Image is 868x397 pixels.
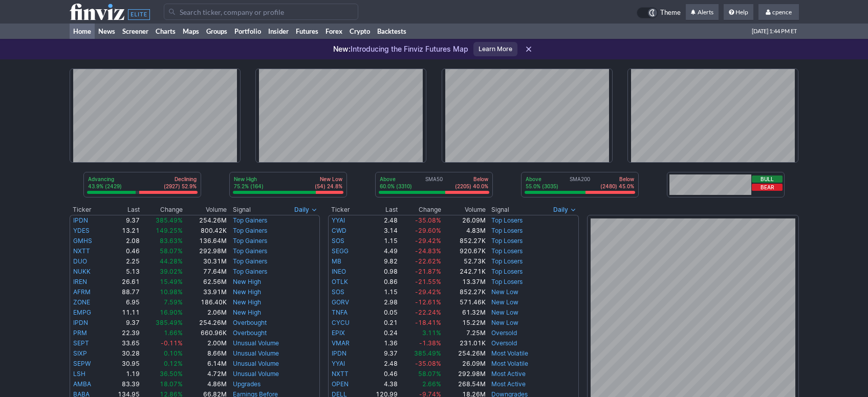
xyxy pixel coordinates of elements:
span: -18.41% [415,319,441,326]
td: 33.91M [183,287,227,297]
a: GMHS [73,237,92,245]
a: Insider [265,24,292,39]
a: Oversold [491,339,517,347]
td: 2.48 [362,215,398,226]
a: ZONE [73,298,90,306]
a: AFRM [73,288,91,296]
a: SEPT [73,339,89,347]
span: -21.55% [415,278,441,285]
a: Most Volatile [491,349,528,357]
a: IREN [73,278,87,285]
a: Theme [637,7,681,18]
a: Portfolio [231,24,265,39]
a: Top Losers [491,237,523,245]
td: 6.14M [183,359,227,369]
p: Below [455,175,488,183]
span: -29.60% [415,227,441,234]
a: SOS [332,237,344,245]
td: 77.64M [183,267,227,277]
p: Above [380,175,412,183]
td: 13.37M [442,277,486,287]
a: Maps [179,24,203,39]
button: Signals interval [292,205,320,215]
td: 2.98 [362,297,398,307]
td: 7.25M [442,328,486,338]
td: 0.21 [362,318,398,328]
a: CYCU [332,319,350,326]
a: Top Losers [491,227,523,234]
span: 0.12% [164,360,183,367]
td: 15.22M [442,318,486,328]
span: 16.90% [160,308,183,316]
th: Last [105,205,140,215]
th: Volume [442,205,486,215]
a: New High [233,278,261,285]
a: Top Losers [491,247,523,255]
td: 2.08 [105,236,140,246]
a: Charts [152,24,179,39]
span: Signal [491,206,509,214]
a: Upgrades [233,380,261,388]
td: 0.98 [362,267,398,277]
p: Declining [164,175,197,183]
span: -29.42% [415,237,441,245]
td: 268.54M [442,379,486,389]
td: 52.73K [442,256,486,267]
td: 242.71K [442,267,486,277]
td: 33.65 [105,338,140,348]
td: 4.72M [183,369,227,379]
td: 4.38 [362,379,398,389]
span: 7.59% [164,298,183,306]
p: Below [600,175,634,183]
div: SMA50 [379,175,489,191]
span: 18.07% [160,380,183,388]
td: 11.11 [105,307,140,318]
p: (54) 24.8% [315,183,342,190]
a: OPEN [332,380,349,388]
a: SOS [332,288,344,296]
a: OTLK [332,278,348,285]
div: SMA200 [525,175,635,191]
p: 55.0% (3035) [526,183,558,190]
td: 2.48 [362,359,398,369]
span: -22.24% [415,308,441,316]
td: 6.95 [105,297,140,307]
span: 36.50% [160,370,183,378]
td: 1.15 [362,236,398,246]
a: CWD [332,227,346,234]
span: -0.11% [161,339,183,347]
a: cpence [758,4,799,20]
a: EPIX [332,329,345,337]
a: New High [233,308,261,316]
td: 231.01K [442,338,486,348]
td: 30.95 [105,359,140,369]
p: 60.0% (3310) [380,183,412,190]
td: 0.24 [362,328,398,338]
td: 88.77 [105,287,140,297]
a: Groups [203,24,231,39]
a: Overbought [233,329,267,337]
td: 9.37 [105,318,140,328]
a: Help [724,4,753,20]
a: Top Losers [491,257,523,265]
a: Top Gainers [233,237,267,245]
td: 571.46K [442,297,486,307]
td: 0.46 [105,246,140,256]
td: 1.15 [362,287,398,297]
p: 75.2% (164) [234,183,264,190]
td: 254.26M [183,215,227,226]
p: (2205) 40.0% [455,183,488,190]
a: YYAI [332,216,345,224]
button: Bear [752,184,783,191]
a: Screener [119,24,152,39]
td: 26.61 [105,277,140,287]
p: Above [526,175,558,183]
input: Search [164,4,358,20]
span: 58.07% [160,247,183,255]
a: Top Losers [491,268,523,275]
p: (2927) 52.9% [164,183,197,190]
button: Bull [752,175,783,183]
a: INEO [332,268,346,275]
a: Oversold [491,329,517,337]
th: Last [362,205,398,215]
